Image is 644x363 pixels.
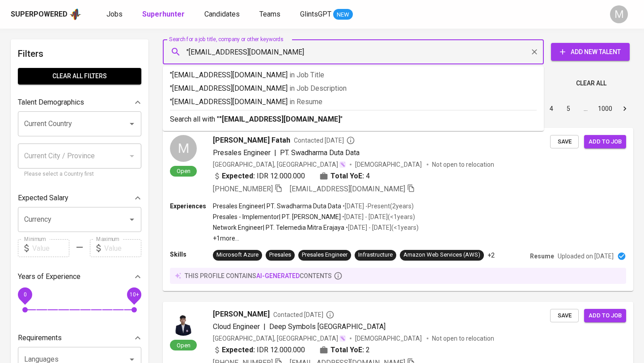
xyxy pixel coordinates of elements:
[213,234,419,243] p: +1 more ...
[551,43,630,61] button: Add New Talent
[213,334,346,343] div: [GEOGRAPHIC_DATA], [GEOGRAPHIC_DATA]
[618,101,632,116] button: Go to next page
[213,345,305,355] div: IDR 12.000.000
[170,70,537,80] p: "[EMAIL_ADDRESS][DOMAIN_NAME]
[289,84,347,93] span: in Job Description
[213,202,341,211] p: Presales Engineer | PT. Swadharma Duta Data
[222,345,255,355] b: Expected:
[432,160,494,169] p: Not open to relocation
[142,9,186,20] a: Superhunter
[326,310,335,319] svg: By Batam recruiter
[259,9,282,20] a: Teams
[333,10,353,19] span: NEW
[555,311,574,321] span: Save
[126,118,138,130] button: Open
[213,322,260,331] span: Cloud Engineer
[213,160,346,169] div: [GEOGRAPHIC_DATA], [GEOGRAPHIC_DATA]
[11,8,81,21] a: Superpoweredapp logo
[32,239,69,257] input: Value
[204,10,240,18] span: Candidates
[432,334,494,343] p: Not open to relocation
[106,10,123,18] span: Jobs
[528,46,541,58] button: Clear
[269,322,386,331] span: Deep Symbols [GEOGRAPHIC_DATA]
[23,291,26,298] span: 0
[213,171,305,181] div: IDR 12.000.000
[339,335,346,342] img: magic_wand.svg
[341,202,414,211] p: • [DATE] - Present ( 2 years )
[18,97,84,108] p: Talent Demographics
[213,148,271,157] span: Presales Engineer
[18,46,141,61] h6: Filters
[584,135,626,149] button: Add to job
[355,334,423,343] span: [DEMOGRAPHIC_DATA]
[170,309,197,336] img: 9ced7ca183157b547fd9650c5a337354.png
[104,239,141,257] input: Value
[302,251,347,259] div: Presales Engineer
[69,8,81,21] img: app logo
[129,291,139,298] span: 10+
[290,185,405,193] span: [EMAIL_ADDRESS][DOMAIN_NAME]
[578,104,593,113] div: …
[11,9,68,20] div: Superpowered
[259,10,280,18] span: Teams
[300,10,331,18] span: GlintsGPT
[213,185,273,193] span: [PHONE_NUMBER]
[256,272,300,279] span: AI-generated
[273,310,335,319] span: Contacted [DATE]
[142,10,185,18] b: Superhunter
[213,212,341,221] p: Presales - Implementor | PT. [PERSON_NAME]
[558,252,614,261] p: Uploaded on [DATE]
[330,345,364,355] b: Total YoE:
[610,5,628,23] div: M
[339,161,346,168] img: magic_wand.svg
[219,115,340,123] b: "[EMAIL_ADDRESS][DOMAIN_NAME]
[576,78,606,89] span: Clear All
[589,311,622,321] span: Add to job
[269,251,291,259] div: Presales
[213,135,290,146] span: [PERSON_NAME] Fatah
[18,93,141,111] div: Talent Demographics
[300,9,353,20] a: GlintsGPT NEW
[213,223,344,232] p: Network Engineer | PT. Telemedia Mitra Erajaya
[330,171,364,181] b: Total YoE:
[280,148,360,157] span: PT. Swadharma Duta Data
[550,135,579,149] button: Save
[589,137,622,147] span: Add to job
[263,321,266,332] span: |
[475,101,633,116] nav: pagination navigation
[173,167,194,175] span: Open
[403,251,480,259] div: Amazon Web Services (AWS)
[170,97,537,107] p: "[EMAIL_ADDRESS][DOMAIN_NAME]
[213,309,270,320] span: [PERSON_NAME]
[24,170,135,179] p: Please select a Country first
[584,309,626,323] button: Add to job
[163,128,633,291] a: MOpen[PERSON_NAME] FatahContacted [DATE]Presales Engineer|PT. Swadharma Duta Data[GEOGRAPHIC_DATA...
[18,189,141,207] div: Expected Salary
[558,46,623,58] span: Add New Talent
[366,345,370,355] span: 2
[595,101,615,116] button: Go to page 1000
[487,251,495,260] p: +2
[126,213,138,226] button: Open
[289,71,324,79] span: in Job Title
[18,333,62,343] p: Requirements
[25,71,134,82] span: Clear All filters
[18,193,68,203] p: Expected Salary
[366,171,370,181] span: 4
[346,136,355,145] svg: By Batam recruiter
[344,223,419,232] p: • [DATE] - [DATE] ( <1 years )
[544,101,559,116] button: Go to page 4
[530,252,554,261] p: Resume
[170,114,537,125] p: Search all with " "
[358,251,393,259] div: Infrastructure
[173,342,194,349] span: Open
[170,83,537,94] p: "[EMAIL_ADDRESS][DOMAIN_NAME]
[341,212,415,221] p: • [DATE] - [DATE] ( <1 years )
[18,68,141,84] button: Clear All filters
[572,75,610,92] button: Clear All
[18,271,80,282] p: Years of Experience
[216,251,258,259] div: Microsoft Azure
[170,250,213,259] p: Skills
[170,135,197,162] div: M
